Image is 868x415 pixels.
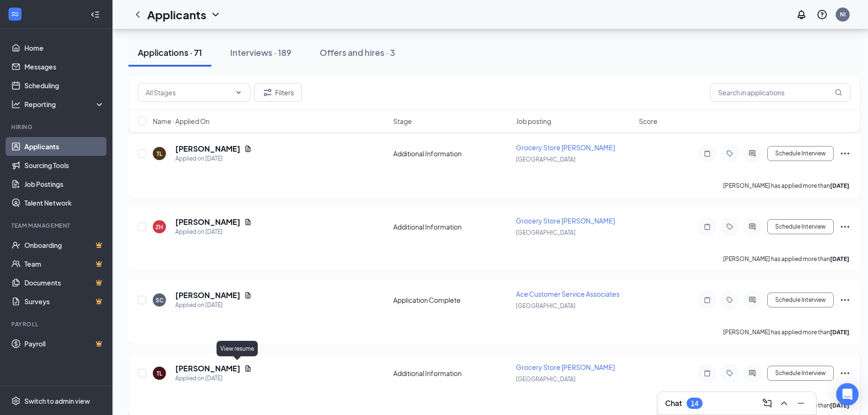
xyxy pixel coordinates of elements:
[11,320,103,328] div: Payroll
[767,146,834,161] button: Schedule Interview
[702,369,713,377] svg: Note
[691,400,698,407] div: 14
[516,143,615,152] span: Grocery Store [PERSON_NAME]
[230,46,292,58] div: Interviews · 189
[156,223,163,231] div: ZH
[24,137,105,156] a: Applicants
[24,156,105,175] a: Sourcing Tools
[760,396,775,411] button: ComposeMessage
[262,87,273,98] svg: Filter
[24,334,105,353] a: PayrollCrown
[665,398,682,408] h3: Chat
[11,222,103,230] div: Team Management
[175,300,252,310] div: Applied on [DATE]
[217,341,258,356] div: View resume
[724,369,735,377] svg: Tag
[747,369,758,377] svg: ActiveChat
[724,223,735,231] svg: Tag
[516,363,615,371] span: Grocery Store [PERSON_NAME]
[210,9,221,20] svg: ChevronDown
[639,116,658,126] span: Score
[24,254,105,273] a: TeamCrown
[723,328,851,336] p: [PERSON_NAME] has applied more than .
[830,402,849,409] b: [DATE]
[777,396,792,411] button: ChevronUp
[24,100,105,109] div: Reporting
[747,223,758,231] svg: ActiveChat
[702,223,713,231] svg: Note
[90,10,100,19] svg: Collapse
[830,255,849,262] b: [DATE]
[839,221,851,232] svg: Ellipses
[762,398,773,409] svg: ComposeMessage
[24,273,105,292] a: DocumentsCrown
[516,290,620,298] span: Ace Customer Service Associates
[10,9,20,19] svg: WorkstreamLogo
[516,302,576,309] span: [GEOGRAPHIC_DATA]
[796,9,807,20] svg: Notifications
[839,148,851,159] svg: Ellipses
[767,292,834,307] button: Schedule Interview
[175,154,252,163] div: Applied on [DATE]
[153,116,210,126] span: Name · Applied On
[767,219,834,234] button: Schedule Interview
[767,366,834,381] button: Schedule Interview
[157,369,162,377] div: TL
[778,398,790,409] svg: ChevronUp
[11,100,21,109] svg: Analysis
[393,149,510,158] div: Additional Information
[175,363,240,374] h5: [PERSON_NAME]
[244,218,252,226] svg: Document
[793,396,808,411] button: Minimize
[11,396,21,406] svg: Settings
[516,216,615,225] span: Grocery Store [PERSON_NAME]
[175,227,252,237] div: Applied on [DATE]
[244,292,252,299] svg: Document
[830,182,849,189] b: [DATE]
[516,116,551,126] span: Job posting
[24,38,105,57] a: Home
[393,369,510,378] div: Additional Information
[132,9,143,20] svg: ChevronLeft
[24,193,105,212] a: Talent Network
[516,229,576,236] span: [GEOGRAPHIC_DATA]
[840,10,846,18] div: NI
[24,175,105,193] a: Job Postings
[393,222,510,231] div: Additional Information
[516,376,576,383] span: [GEOGRAPHIC_DATA]
[839,294,851,306] svg: Ellipses
[146,87,231,98] input: All Stages
[175,144,240,154] h5: [PERSON_NAME]
[244,365,252,372] svg: Document
[723,182,851,190] p: [PERSON_NAME] has applied more than .
[147,7,206,23] h1: Applicants
[393,116,412,126] span: Stage
[235,89,242,96] svg: ChevronDown
[724,150,735,157] svg: Tag
[175,374,252,383] div: Applied on [DATE]
[702,150,713,157] svg: Note
[24,396,90,406] div: Switch to admin view
[244,145,252,153] svg: Document
[710,83,851,102] input: Search in applications
[747,150,758,157] svg: ActiveChat
[138,46,202,58] div: Applications · 71
[795,398,807,409] svg: Minimize
[24,292,105,311] a: SurveysCrown
[816,9,828,20] svg: QuestionInfo
[747,296,758,304] svg: ActiveChat
[839,368,851,379] svg: Ellipses
[157,150,162,158] div: TL
[24,76,105,95] a: Scheduling
[175,217,240,227] h5: [PERSON_NAME]
[175,290,240,300] h5: [PERSON_NAME]
[835,89,842,96] svg: MagnifyingGlass
[24,236,105,254] a: OnboardingCrown
[723,255,851,263] p: [PERSON_NAME] has applied more than .
[724,296,735,304] svg: Tag
[320,46,395,58] div: Offers and hires · 3
[254,83,302,102] button: Filter Filters
[702,296,713,304] svg: Note
[11,123,103,131] div: Hiring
